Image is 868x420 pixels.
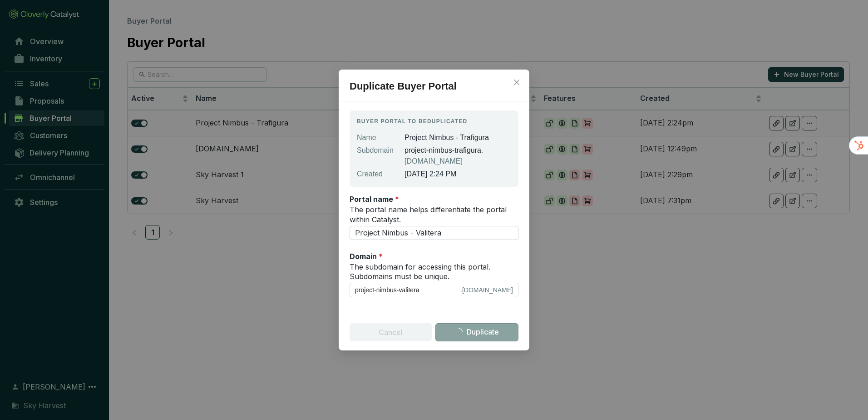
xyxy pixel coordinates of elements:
span: close [513,79,520,86]
p: Name [357,132,394,143]
label: Portal name [350,194,399,204]
button: Cancel [350,323,432,341]
span: loading [455,328,463,336]
p: [DATE] 2:24 PM [404,169,511,180]
button: Close [509,75,524,90]
p: Project Nimbus - Trafigura [404,132,511,143]
label: The portal name helps differentiate the portal within Catalyst. [350,205,518,225]
span: .[DOMAIN_NAME] [460,285,513,295]
span: Close [509,79,524,86]
h2: Duplicate Buyer Portal [339,79,529,101]
span: Duplicate [467,326,499,338]
p: Subdomain [357,145,394,167]
p: project-nimbus-trafigura [404,145,511,167]
p: Created [357,169,394,180]
p: Buyer Portal to be duplicated [357,118,511,125]
label: The subdomain for accessing this portal. Subdomains must be unique. [350,262,518,282]
input: your-subdomain [355,285,459,295]
label: Domain [350,251,383,261]
button: Duplicate [435,323,518,341]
